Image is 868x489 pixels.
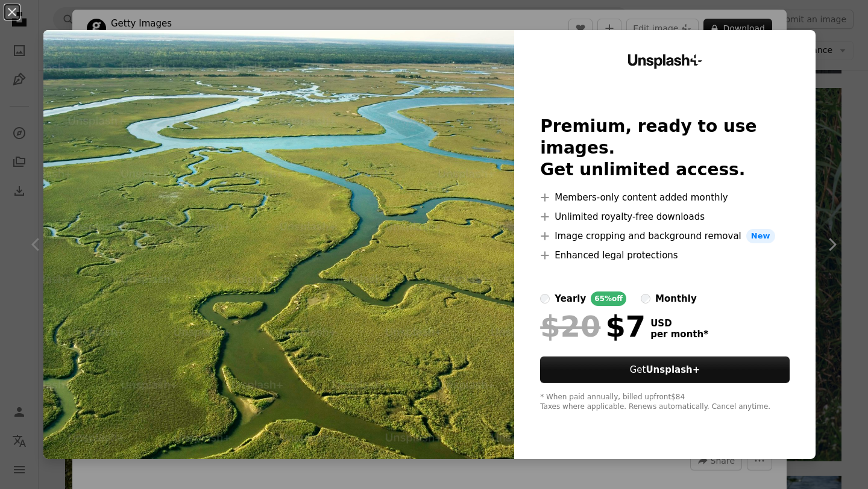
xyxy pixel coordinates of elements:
[650,318,708,329] span: USD
[540,116,790,181] h2: Premium, ready to use images. Get unlimited access.
[540,357,790,383] button: GetUnsplash+
[540,210,790,224] li: Unlimited royalty-free downloads
[555,291,586,306] div: yearly
[540,311,646,342] div: $7
[650,329,708,340] span: per month *
[540,229,790,243] li: Image cropping and background removal
[655,291,697,306] div: monthly
[540,393,790,412] div: * When paid annually, billed upfront $84 Taxes where applicable. Renews automatically. Cancel any...
[591,291,626,306] div: 65% off
[540,248,790,263] li: Enhanced legal protections
[540,190,790,205] li: Members-only content added monthly
[540,311,600,342] span: $20
[540,294,550,304] input: yearly65%off
[746,229,775,243] span: New
[641,294,650,304] input: monthly
[646,364,700,375] strong: Unsplash+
